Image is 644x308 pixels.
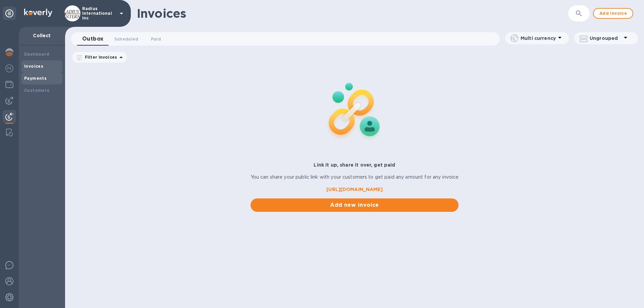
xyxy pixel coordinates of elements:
[251,174,459,181] p: You can share your public link with your customers to get paid any amount for any invoice
[24,32,60,39] p: Collect
[137,6,186,20] h1: Invoices
[114,36,139,43] span: Scheduled
[256,201,453,209] span: Add new invoice
[251,198,459,212] button: Add new invoice
[24,88,50,93] b: Customers
[5,64,13,72] img: Foreign exchange
[593,8,633,19] button: Add invoice
[599,9,627,17] span: Add invoice
[82,34,104,44] span: Outbox
[24,76,47,81] b: Payments
[24,52,50,57] b: Dashboard
[590,35,622,42] p: Ungrouped
[5,80,13,88] img: Wallets
[326,187,382,192] b: [URL][DOMAIN_NAME]
[151,36,161,43] span: Paid
[251,186,459,193] a: [URL][DOMAIN_NAME]
[82,6,116,20] p: Radius International Inc
[521,35,556,42] p: Multi currency
[24,64,43,69] b: Invoices
[82,54,117,60] p: Filter Invoices
[3,7,16,20] div: Unpin categories
[24,9,52,17] img: Logo
[251,162,459,168] p: Link it up, share it over, get paid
